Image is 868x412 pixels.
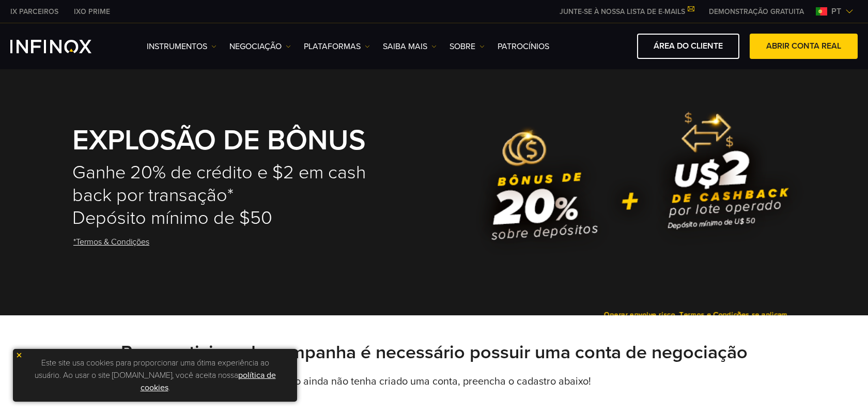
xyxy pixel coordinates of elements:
[18,354,292,396] p: Este site usa cookies para proporcionar uma ótima experiência ao usuário. Ao usar o site [DOMAIN_...
[637,34,739,59] a: ÁREA DO CLIENTE
[121,341,748,363] strong: Para participar da campanha é necessário possuir uma conta de negociação
[72,230,150,255] a: *Termos & Condições
[72,124,366,158] strong: EXPLOSÃO DE BÔNUS
[72,374,796,389] p: Caso ainda não tenha criado uma conta, preencha o cadastro abaixo!
[498,40,549,53] a: Patrocínios
[304,40,370,53] a: PLATAFORMAS
[3,6,66,17] a: INFINOX
[16,352,23,359] img: yellow close icon
[383,40,437,53] a: Saiba mais
[750,34,858,59] a: ABRIR CONTA REAL
[10,40,116,53] a: INFINOX Logo
[827,5,845,18] span: pt
[66,6,118,17] a: INFINOX
[552,7,701,16] a: JUNTE-SE À NOSSA LISTA DE E-MAILS
[72,161,376,230] h2: Ganhe 20% de crédito e $2 em cash back por transação* Depósito mínimo de $50
[147,40,216,53] a: Instrumentos
[450,40,485,53] a: SOBRE
[229,40,291,53] a: NEGOCIAÇÃO
[701,6,812,17] a: INFINOX MENU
